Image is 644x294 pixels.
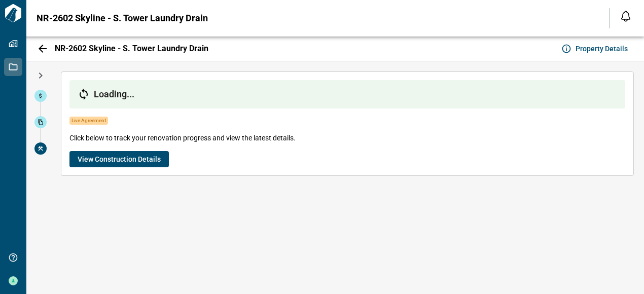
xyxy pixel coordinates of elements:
[69,133,296,143] span: Click below to track your renovation progress and view the latest details.
[94,89,134,99] span: Loading...
[69,151,169,167] button: View Construction Details
[78,154,161,164] span: View Construction Details
[37,13,208,23] span: NR-2602 Skyline - S. Tower Laundry Drain
[559,41,632,57] button: Property Details
[55,44,208,54] span: NR-2602 Skyline - S. Tower Laundry Drain
[69,117,108,125] span: Live Agreement
[618,8,634,24] button: Open notification feed
[576,44,628,54] span: Property Details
